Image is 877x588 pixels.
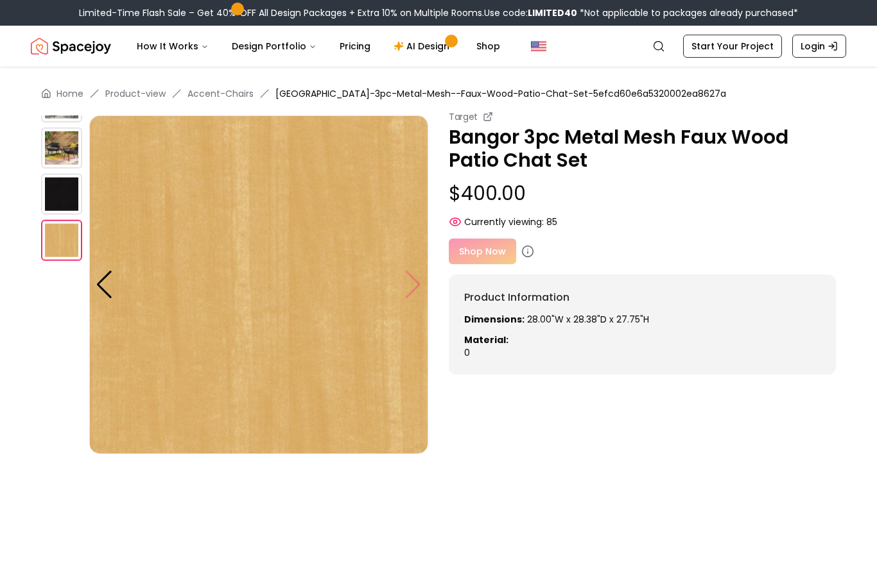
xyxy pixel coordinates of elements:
[41,81,82,122] img: https://storage.googleapis.com/spacejoy-main/assets/5efcd60e6a5320002ea8627a/product_6_5joo8k1ihk68
[484,6,577,19] span: Use code:
[464,215,544,228] span: Currently viewing:
[464,313,821,359] div: 0
[41,174,82,215] img: https://storage.googleapis.com/spacejoy-main/assets/5efcd60e6a5320002ea8627a/product_8_kdm5ok48d6k
[31,33,111,59] img: Spacejoy Logo
[41,220,82,261] img: https://storage.googleapis.com/spacejoy-main/assets/5efcd60e6a5320002ea8627a/product_9_3ed424o226kj
[126,33,510,59] nav: Main
[464,333,508,346] strong: Material:
[466,33,510,59] a: Shop
[31,26,846,67] nav: Global
[41,128,82,169] img: https://storage.googleapis.com/spacejoy-main/assets/5efcd60e6a5320002ea8627a/product_7_4ejdn0bd5b4c
[449,182,836,205] p: $400.00
[531,38,546,54] img: United States
[449,126,836,172] p: Bangor 3pc Metal Mesh Faux Wood Patio Chat Set
[275,87,726,100] span: [GEOGRAPHIC_DATA]-3pc-Metal-Mesh--Faux-Wood-Patio-Chat-Set-5efcd60e6a5320002ea8627a
[464,313,525,326] strong: Dimensions:
[79,6,798,19] div: Limited-Time Flash Sale – Get 40% OFF All Design Packages + Extra 10% on Multiple Rooms.
[89,115,428,454] img: https://storage.googleapis.com/spacejoy-main/assets/5efcd60e6a5320002ea8627a/product_9_3ed424o226kj
[528,6,577,19] b: LIMITED40
[31,33,111,59] a: Spacejoy
[41,87,836,100] nav: breadcrumb
[126,33,219,59] button: How It Works
[546,215,557,228] span: 85
[577,6,798,19] span: *Not applicable to packages already purchased*
[464,290,821,305] h6: Product Information
[105,87,166,100] a: Product-view
[383,33,464,59] a: AI Design
[464,313,821,326] p: 28.00"W x 28.38"D x 27.75"H
[187,87,254,100] a: Accent-Chairs
[221,33,327,59] button: Design Portfolio
[792,35,846,58] a: Login
[449,110,478,123] small: Target
[56,87,83,100] a: Home
[683,35,782,58] a: Start Your Project
[329,33,381,59] a: Pricing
